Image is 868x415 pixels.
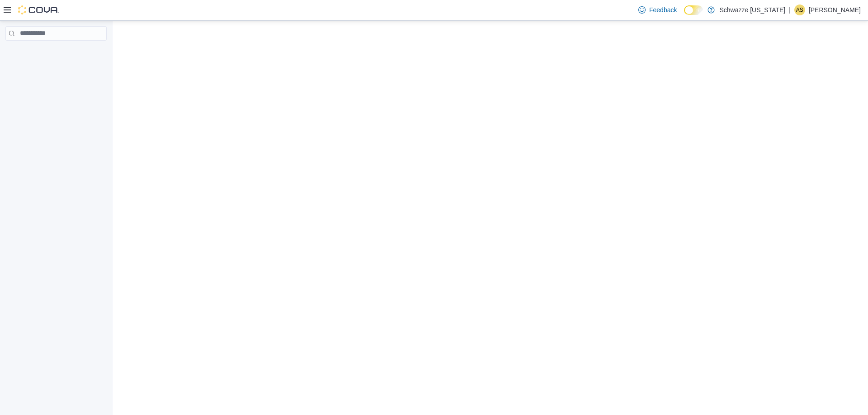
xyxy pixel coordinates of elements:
[635,1,680,19] a: Feedback
[794,5,805,15] div: Annette Sanders
[5,42,107,64] nav: Complex example
[796,5,803,15] span: AS
[684,5,703,15] input: Dark Mode
[789,5,791,15] p: |
[649,5,677,14] span: Feedback
[719,5,785,15] p: Schwazze [US_STATE]
[18,5,59,14] img: Cova
[809,5,861,15] p: [PERSON_NAME]
[684,15,684,15] span: Dark Mode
